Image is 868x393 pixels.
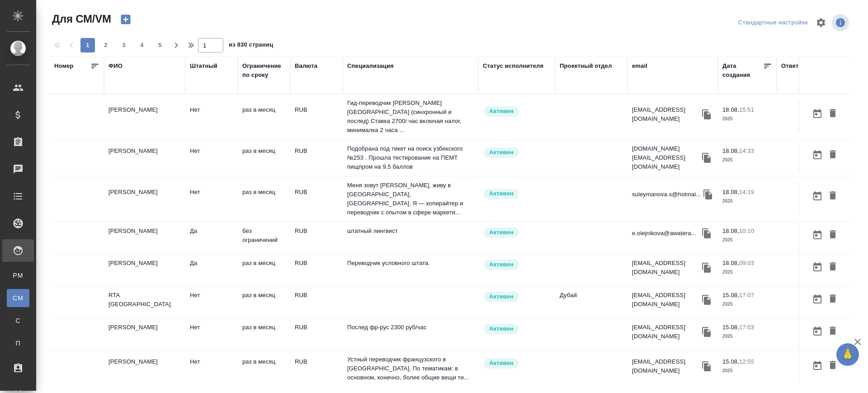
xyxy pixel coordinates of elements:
button: Удалить [825,147,840,163]
p: Устный переводчик французского в [GEOGRAPHIC_DATA]. По тематикам: в основном, конечно, более общи... [347,355,474,382]
button: Скопировать [700,108,713,121]
a: CM [7,289,29,307]
p: 2025 [722,300,772,309]
td: [PERSON_NAME] [104,183,185,215]
span: Настроить таблицу [810,12,832,33]
p: Активен [489,260,514,269]
button: Удалить [825,323,840,340]
p: [EMAIL_ADDRESS][DOMAIN_NAME] [632,323,700,341]
span: 🙏 [840,345,855,364]
td: раз в месяц [238,353,290,384]
button: Открыть календарь загрузки [810,357,825,374]
p: 2025 [722,268,772,277]
p: [EMAIL_ADDRESS][DOMAIN_NAME] [632,105,700,123]
td: Дубай [555,286,627,318]
p: 2025 [722,114,772,123]
td: RUB [290,101,343,133]
td: RUB [290,318,343,350]
p: Гид-переводчик [PERSON_NAME] [GEOGRAPHIC_DATA] (синхронный и послед) Ставка 2700/ час включая нал... [347,99,474,135]
p: 18.08, [722,189,739,195]
button: Скопировать [700,325,713,339]
span: CM [11,294,25,303]
p: Активен [489,228,514,237]
td: раз в месяц [238,286,290,318]
td: Нет [185,183,238,215]
span: П [11,339,25,348]
div: Штатный [190,62,217,71]
button: Скопировать [700,293,713,307]
p: 17:03 [739,324,754,331]
p: 15.08, [722,292,739,298]
p: 18.08, [722,260,739,266]
p: 2025 [722,197,772,206]
p: 09:03 [739,260,754,266]
td: [PERSON_NAME] [104,222,185,254]
div: Рядовой исполнитель: назначай с учетом рейтинга [483,105,551,118]
button: Скопировать [700,151,713,165]
button: Открыть календарь загрузки [810,291,825,308]
p: [EMAIL_ADDRESS][DOMAIN_NAME] [632,291,700,309]
td: Нет [185,286,238,318]
div: Валюта [295,62,317,71]
button: Открыть календарь загрузки [810,188,825,204]
p: e.olejnikova@awatera... [632,229,696,238]
span: PM [11,271,25,280]
td: раз в месяц [238,254,290,286]
button: Открыть календарь загрузки [810,323,825,340]
div: Ответственный [781,62,828,71]
button: Скопировать [700,360,713,373]
div: Статус исполнителя [483,62,543,71]
p: 18.08, [722,106,739,113]
p: 18.08, [722,147,739,154]
td: RUB [290,222,343,254]
span: С [11,316,25,325]
p: Активен [489,292,514,301]
button: Удалить [825,259,840,275]
td: [PERSON_NAME] [104,353,185,384]
td: [PERSON_NAME] [104,142,185,174]
p: Переводчик условного штата. [347,259,474,268]
td: [PERSON_NAME] [104,318,185,350]
p: 12:55 [739,358,754,365]
button: Удалить [825,227,840,243]
p: Меня зовут [PERSON_NAME], живу в [GEOGRAPHIC_DATA], [GEOGRAPHIC_DATA]. Я — копирайтер и переводчи... [347,181,474,217]
p: Подобрана под тикет на поиск узбекского №253 . Прошла тестирование на ПЕМТ пищпром на 9,5 баллов [347,144,474,171]
p: Активен [489,107,514,116]
td: Нет [185,142,238,174]
a: П [7,334,29,352]
p: suleymanova.s@hotmai... [632,190,701,199]
div: Рядовой исполнитель: назначай с учетом рейтинга [483,357,551,369]
td: RUB [290,353,343,384]
p: 2025 [722,236,772,245]
p: 15.08, [722,324,739,331]
span: из 830 страниц [229,39,273,52]
button: Скопировать [700,227,713,240]
td: Нет [185,101,238,133]
div: Рядовой исполнитель: назначай с учетом рейтинга [483,291,551,303]
div: Проектный отдел [560,62,612,71]
td: RUB [290,142,343,174]
td: Да [185,222,238,254]
button: 5 [153,38,167,52]
td: раз в месяц [238,101,290,133]
button: Открыть календарь загрузки [810,147,825,163]
span: Посмотреть информацию [832,14,851,31]
button: 4 [135,38,149,52]
p: Активен [489,189,514,198]
a: С [7,312,29,330]
span: Для СМ/VM [50,12,111,26]
td: Нет [185,353,238,384]
td: Нет [185,318,238,350]
p: Активен [489,324,514,333]
span: 3 [117,41,131,50]
p: Активен [489,359,514,368]
span: 2 [99,41,113,50]
p: Послед фр-рус 2300 руб/час [347,323,474,332]
td: раз в месяц [238,142,290,174]
p: 18.08, [722,227,739,234]
div: email [632,62,647,71]
p: [DOMAIN_NAME][EMAIL_ADDRESS][DOMAIN_NAME] [632,144,700,171]
td: [PERSON_NAME] [104,254,185,286]
td: раз в месяц [238,183,290,215]
p: 14:19 [739,189,754,195]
